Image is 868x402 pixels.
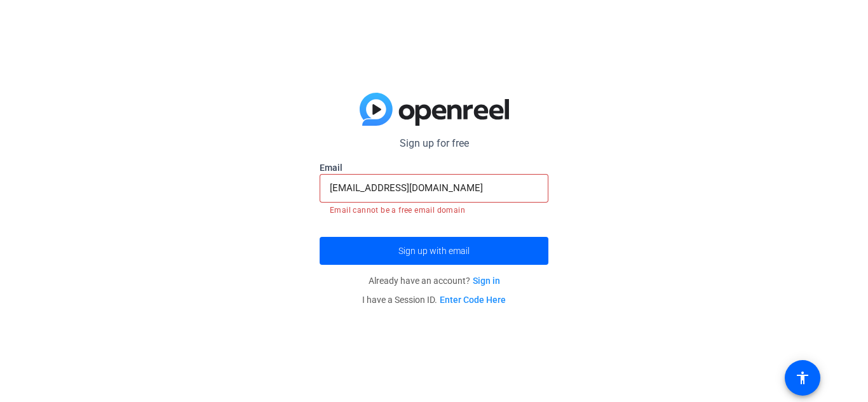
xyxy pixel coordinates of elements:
span: I have a Session ID. [362,295,506,305]
label: Email [320,161,548,174]
img: blue-gradient.svg [360,93,509,126]
a: Enter Code Here [440,295,506,305]
mat-icon: accessibility [795,370,810,385]
a: Sign in [473,276,500,286]
input: Enter Email Address [330,180,538,196]
mat-error: Email cannot be a free email domain [330,203,538,217]
p: Sign up for free [320,136,548,151]
span: Already have an account? [369,276,500,286]
button: Sign up with email [320,237,548,265]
